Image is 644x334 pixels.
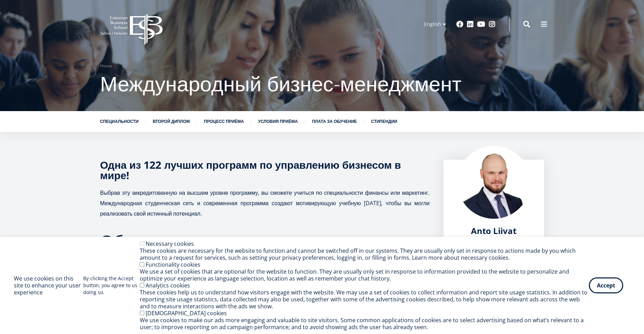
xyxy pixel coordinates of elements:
[100,158,401,182] strong: Одна из 122 лучших программ по управлению бизнесом в мире!
[477,21,485,28] a: Youtube
[457,236,530,267] div: Head of Bachelor’s and Specialist Master’s Programmes, lecturer
[471,225,516,236] span: Anto Liivat
[146,282,190,289] label: Analytics cookies
[100,187,430,219] p: Выбрав эту аккредитованную на высшем уровне программу, вы сможете учиться по специальности финанс...
[456,21,463,28] a: Facebook
[146,261,200,268] label: Functionality cookies
[146,309,227,317] label: [DEMOGRAPHIC_DATA] cookies
[140,268,589,282] div: We use a set of cookies that are optional for the website to function. They are usually only set ...
[140,289,589,310] div: These cookies help us to understand how visitors engage with the website. We may use a set of coo...
[140,247,589,261] div: These cookies are necessary for the website to function and cannot be switched off in our systems...
[467,21,474,28] a: Linkedin
[100,62,112,69] a: Home
[258,118,298,125] a: Условия приёма
[83,275,139,296] p: By clicking the Accept button, you agree to us doing so.
[312,118,357,125] a: Плата за обучение
[146,240,194,248] label: Necessary cookies
[140,317,589,331] div: We use cookies to make our ads more engaging and valuable to site visitors. Some common applicati...
[204,118,244,125] a: Процесс приёма
[14,275,83,296] h2: We use cookies on this site to enhance your user experience
[100,118,139,125] a: Специальности
[100,233,430,250] h2: Обзор программы
[100,69,462,98] span: Международный бизнес-менеджмент
[589,277,623,293] button: Accept
[489,21,496,28] a: Instagram
[153,118,190,125] a: Второй диплом
[457,146,530,219] img: Anto Liivat
[371,118,397,125] a: Стипендии
[471,226,516,236] a: Anto Liivat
